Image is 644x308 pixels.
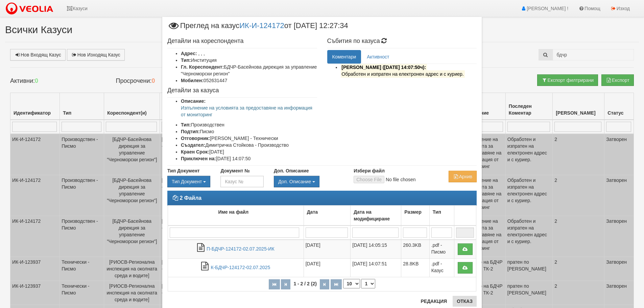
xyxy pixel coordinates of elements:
[269,279,280,289] button: Първа страница
[362,50,394,64] a: Активност
[429,259,454,277] td: .pdf - Казус
[433,209,441,215] b: Тип
[181,98,206,104] b: Описание:
[181,142,205,148] b: Създател:
[168,259,476,277] tr: К-БДЧР-124172-02.07.2025.pdf - Казус
[211,265,270,270] a: К-БДЧР-124172-02.07.2025
[181,128,317,135] li: Писмо
[331,279,342,289] button: Последна страница
[181,129,200,134] b: Подтип:
[167,22,348,34] span: Преглед на казус от [DATE] 12:27:34
[429,240,454,259] td: .pdf - Писмо
[341,70,465,78] mark: Обработен и изпратен на електронен адрес и с куриер.
[168,206,304,226] td: Име на файл: No sort applied, activate to apply an ascending sort
[281,279,290,289] button: Предишна страница
[181,149,209,155] b: Краен Срок:
[181,104,317,118] p: Изпълнение на условията за предоставяне на информация от мониторинг
[167,38,317,45] h4: Детайли на кореспондента
[354,209,390,221] b: Дата на модифициране
[351,259,401,277] td: [DATE] 14:07:51
[220,167,249,174] label: Документ №
[207,246,275,252] a: П-БДЧР-124172-02.07.2025-ИК
[181,148,317,155] li: [DATE]
[220,176,263,187] input: Казус №
[454,206,476,226] td: : No sort applied, activate to apply an ascending sort
[181,135,317,142] li: [PERSON_NAME] - Технически
[239,21,284,30] a: ИК-И-124172
[351,206,401,226] td: Дата на модифициране: No sort applied, activate to apply an ascending sort
[181,64,224,70] b: Гл. Кореспондент:
[181,64,317,77] li: БДЧР-Басейнова дирекция за управление "Черноморски регион"
[429,206,454,226] td: Тип: No sort applied, activate to apply an ascending sort
[274,176,319,187] button: Доп. Описание
[167,176,210,187] button: Тип Документ
[181,155,317,162] li: [DATE] 14:07:50
[167,87,317,94] h4: Детайли за казуса
[449,171,477,182] button: Архив
[218,209,248,215] b: Име на файл
[307,209,318,215] b: Дата
[181,51,197,56] b: Адрес:
[401,240,429,259] td: 260.3KB
[274,167,309,174] label: Доп. Описание
[304,240,351,259] td: [DATE]
[361,279,375,288] select: Страница номер
[180,195,201,201] strong: 2 Файла
[453,296,477,307] button: Отказ
[181,156,216,161] b: Приключен на:
[292,281,318,286] span: 1 - 2 / 2 (2)
[341,64,477,77] li: Изпратено до кореспондента
[416,296,451,307] button: Редакция
[327,50,361,64] a: Коментари
[304,259,351,277] td: [DATE]
[181,122,191,127] b: Тип:
[181,121,317,128] li: Производствен
[181,57,317,64] li: Институция
[274,176,343,187] div: Двоен клик, за изчистване на избраната стойност.
[351,240,401,259] td: [DATE] 14:05:15
[198,51,205,56] span: , , ,
[168,240,476,259] tr: П-БДЧР-124172-02.07.2025-ИК.pdf - Писмо
[181,77,317,84] li: 052631447
[181,57,191,63] b: Тип:
[354,167,385,174] label: Избери файл
[401,259,429,277] td: 28.8KB
[404,209,421,215] b: Размер
[278,179,311,184] span: Доп. Описание
[181,78,204,83] b: Мобилен:
[172,179,202,184] span: Тип Документ
[181,136,210,141] b: Отговорник:
[341,64,427,71] mark: [PERSON_NAME] ([DATE] 14:07:50ч):
[401,206,429,226] td: Размер: No sort applied, activate to apply an ascending sort
[167,176,210,187] div: Двоен клик, за изчистване на избраната стойност.
[327,38,477,45] h4: Събития по казуса
[304,206,351,226] td: Дата: No sort applied, activate to apply an ascending sort
[181,142,317,148] li: Димитричка Стойкова - Производство
[320,279,329,289] button: Следваща страница
[343,279,360,288] select: Брой редове на страница
[167,167,200,174] label: Тип Документ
